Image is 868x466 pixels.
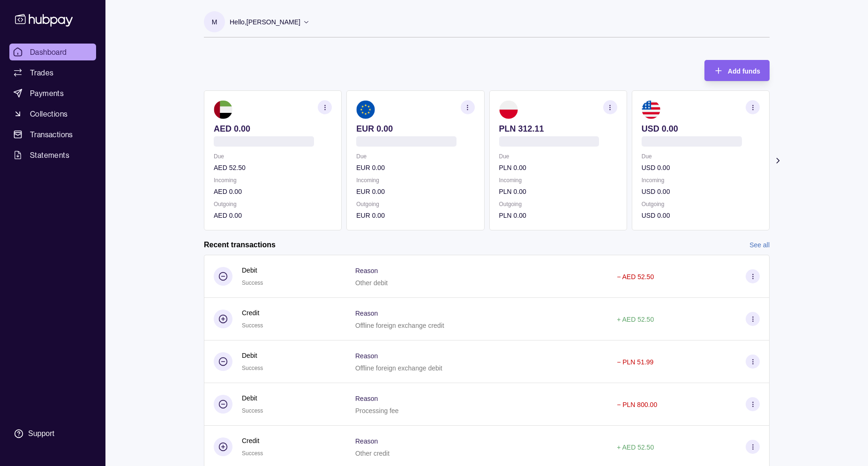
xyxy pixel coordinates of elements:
[355,322,444,329] p: Offline foreign exchange credit
[242,450,263,457] span: Success
[355,407,399,414] p: Processing fee
[9,424,96,444] a: Support
[242,322,263,329] span: Success
[242,365,263,371] span: Success
[242,393,263,403] p: Debit
[9,44,96,60] a: Dashboard
[499,100,518,119] img: pl
[642,186,760,197] p: USD 0.00
[230,17,300,27] p: Hello, [PERSON_NAME]
[242,407,263,414] span: Success
[617,316,654,323] p: + AED 52.50
[214,151,332,162] p: Due
[214,186,332,197] p: AED 0.00
[242,308,263,318] p: Credit
[728,67,760,75] span: Add funds
[617,401,657,408] p: − PLN 800.00
[355,395,378,402] p: Reason
[30,129,73,140] span: Transactions
[30,108,67,119] span: Collections
[242,436,263,446] p: Credit
[642,124,760,134] p: USD 0.00
[499,186,617,197] p: PLN 0.00
[214,210,332,221] p: AED 0.00
[214,175,332,185] p: Incoming
[9,64,96,81] a: Trades
[499,175,617,185] p: Incoming
[30,88,64,99] span: Payments
[242,265,263,275] p: Debit
[356,124,474,134] p: EUR 0.00
[28,429,54,439] div: Support
[642,100,660,119] img: us
[356,186,474,197] p: EUR 0.00
[499,124,617,134] p: PLN 312.11
[642,210,760,221] p: USD 0.00
[355,364,442,372] p: Offline foreign exchange debit
[355,267,378,274] p: Reason
[617,273,654,281] p: − AED 52.50
[242,350,263,361] p: Debit
[9,126,96,143] a: Transactions
[749,240,770,250] a: See all
[617,358,653,366] p: − PLN 51.99
[499,151,617,162] p: Due
[204,240,276,250] h2: Recent transactions
[30,149,69,161] span: Statements
[617,444,654,451] p: + AED 52.50
[214,100,232,119] img: ae
[355,352,378,360] p: Reason
[214,124,332,134] p: AED 0.00
[30,67,53,78] span: Trades
[214,163,332,173] p: AED 52.50
[30,46,67,58] span: Dashboard
[642,163,760,173] p: USD 0.00
[242,280,263,286] span: Success
[356,151,474,162] p: Due
[704,60,770,81] button: Add funds
[355,437,378,445] p: Reason
[499,199,617,209] p: Outgoing
[214,199,332,209] p: Outgoing
[642,175,760,185] p: Incoming
[9,147,96,163] a: Statements
[356,175,474,185] p: Incoming
[356,210,474,221] p: EUR 0.00
[212,17,217,27] p: M
[9,105,96,122] a: Collections
[9,85,96,102] a: Payments
[642,199,760,209] p: Outgoing
[356,100,375,119] img: eu
[642,151,760,162] p: Due
[355,450,389,457] p: Other credit
[499,163,617,173] p: PLN 0.00
[356,199,474,209] p: Outgoing
[355,310,378,317] p: Reason
[356,163,474,173] p: EUR 0.00
[355,279,388,287] p: Other debit
[499,210,617,221] p: PLN 0.00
